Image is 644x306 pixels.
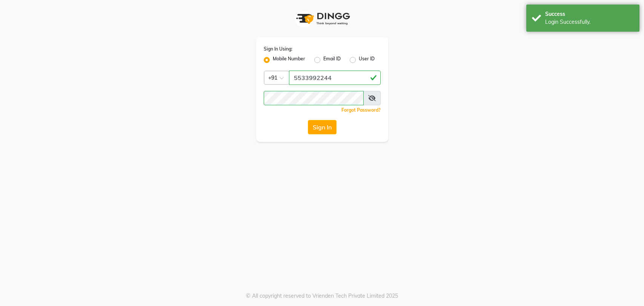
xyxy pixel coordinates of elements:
img: logo1.svg [292,8,352,30]
label: Email ID [323,55,341,65]
a: Forgot Password? [341,107,381,113]
button: Sign In [308,120,337,134]
input: Username [264,91,364,105]
label: User ID [359,55,375,65]
label: Sign In Using: [264,46,292,52]
div: Login Successfully. [545,18,634,26]
label: Mobile Number [273,55,305,65]
input: Username [289,71,381,85]
div: Success [545,10,634,18]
